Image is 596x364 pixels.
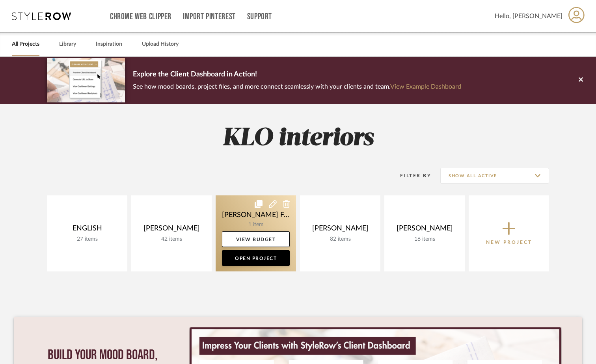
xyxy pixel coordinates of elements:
div: 82 items [306,236,374,243]
p: Explore the Client Dashboard in Action! [133,69,461,81]
a: View Budget [222,231,290,247]
span: Hello, [PERSON_NAME] [495,11,562,21]
div: 27 items [53,236,121,243]
a: Upload History [142,39,179,50]
div: 16 items [391,236,458,243]
p: New Project [486,238,532,246]
a: Library [59,39,76,50]
div: Filter By [390,172,431,180]
div: [PERSON_NAME] [306,224,374,236]
a: Chrome Web Clipper [110,13,171,20]
a: All Projects [12,39,39,50]
a: Open Project [222,250,290,266]
a: Support [247,13,272,20]
div: [PERSON_NAME] [138,224,205,236]
button: New Project [469,195,549,271]
img: d5d033c5-7b12-40c2-a960-1ecee1989c38.png [47,58,125,102]
a: View Example Dashboard [390,84,461,90]
div: ENGLISH [53,224,121,236]
h2: KLO interiors [14,124,582,153]
a: Import Pinterest [183,13,236,20]
div: [PERSON_NAME] [391,224,458,236]
div: 42 items [138,236,205,243]
a: Inspiration [96,39,122,50]
p: See how mood boards, project files, and more connect seamlessly with your clients and team. [133,81,461,92]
